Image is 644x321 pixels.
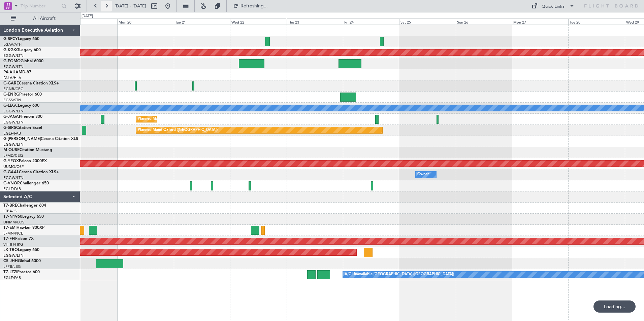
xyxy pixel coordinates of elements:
a: EGGW/LTN [3,175,24,180]
a: DNMM/LOS [3,220,24,225]
a: G-KGKGLegacy 600 [3,48,41,52]
span: T7-EMI [3,226,17,230]
div: [DATE] [82,13,93,19]
a: G-[PERSON_NAME]Cessna Citation XLS [3,137,78,141]
span: T7-FFI [3,237,15,241]
div: Tue 28 [568,19,624,25]
a: LX-TROLegacy 650 [3,248,39,252]
a: EGNR/CEG [3,86,24,92]
a: G-VNORChallenger 650 [3,181,49,185]
a: T7-BREChallenger 604 [3,204,46,208]
a: EGGW/LTN [3,53,24,58]
span: LX-TRO [3,248,18,252]
input: Trip Number [21,1,59,11]
span: G-SIRS [3,126,16,130]
div: Loading... [593,300,636,313]
a: G-FOMOGlobal 6000 [3,59,43,63]
a: EGGW/LTN [3,120,24,125]
a: G-SIRSCitation Excel [3,126,42,130]
div: Planned Maint Oxford ([GEOGRAPHIC_DATA]) [138,125,218,135]
a: EGGW/LTN [3,109,24,114]
span: Refreshing... [240,4,268,8]
span: G-KGKG [3,48,19,52]
a: G-YFOXFalcon 2000EX [3,159,47,163]
button: All Aircraft [7,13,73,24]
div: Thu 23 [287,19,343,25]
button: Quick Links [528,1,578,11]
button: Refreshing... [230,1,270,11]
span: G-GAAL [3,170,19,174]
span: G-SPCY [3,37,18,41]
a: EGGW/LTN [3,142,24,147]
span: M-OUSE [3,148,20,152]
a: EGLF/FAB [3,186,21,191]
div: Owner [417,170,429,180]
span: All Aircraft [18,16,71,21]
a: T7-LZZIPraetor 600 [3,270,40,274]
span: G-FOMO [3,59,21,63]
a: LFPB/LBG [3,264,21,269]
span: G-ENRG [3,93,19,97]
div: Planned Maint [GEOGRAPHIC_DATA] ([GEOGRAPHIC_DATA]) [138,114,244,124]
a: UUMO/OSF [3,164,24,169]
span: P4-AUA [3,70,19,74]
a: G-GAALCessna Citation XLS+ [3,170,59,174]
a: T7-FFIFalcon 7X [3,237,34,241]
a: CS-JHHGlobal 6000 [3,259,41,263]
div: Sun 19 [61,19,117,25]
a: T7-EMIHawker 900XP [3,226,44,230]
a: EGLF/FAB [3,275,21,280]
span: G-VNOR [3,181,20,185]
a: G-JAGAPhenom 300 [3,115,42,119]
div: Mon 20 [117,19,173,25]
a: G-LEGCLegacy 600 [3,104,39,108]
a: M-OUSECitation Mustang [3,148,52,152]
a: T7-N1960Legacy 650 [3,215,44,219]
span: G-YFOX [3,159,19,163]
span: G-GARE [3,81,19,85]
div: Tue 21 [174,19,230,25]
a: G-ENRGPraetor 600 [3,93,42,97]
a: EGGW/LTN [3,64,24,69]
a: G-SPCYLegacy 650 [3,37,39,41]
span: T7-LZZI [3,270,17,274]
a: VHHH/HKG [3,242,23,247]
span: CS-JHH [3,259,18,263]
a: P4-AUAMD-87 [3,70,31,74]
div: Wed 22 [230,19,286,25]
a: EGSS/STN [3,98,21,103]
div: Fri 24 [343,19,399,25]
span: G-[PERSON_NAME] [3,137,41,141]
a: EGLF/FAB [3,131,21,136]
span: T7-BRE [3,204,17,208]
a: EGGW/LTN [3,253,24,258]
a: LGAV/ATH [3,42,22,47]
a: FALA/HLA [3,75,21,80]
a: LFMN/NCE [3,231,23,236]
div: Sun 26 [456,19,512,25]
span: G-LEGC [3,104,18,108]
span: G-JAGA [3,115,19,119]
div: Quick Links [542,3,565,10]
span: T7-N1960 [3,215,22,219]
a: LTBA/ISL [3,209,19,214]
span: [DATE] - [DATE] [115,3,146,9]
a: G-GARECessna Citation XLS+ [3,81,59,85]
div: Sat 25 [399,19,455,25]
div: Mon 27 [512,19,568,25]
a: LFMD/CEQ [3,153,23,158]
div: A/C Unavailable [GEOGRAPHIC_DATA] ([GEOGRAPHIC_DATA]) [345,270,454,280]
